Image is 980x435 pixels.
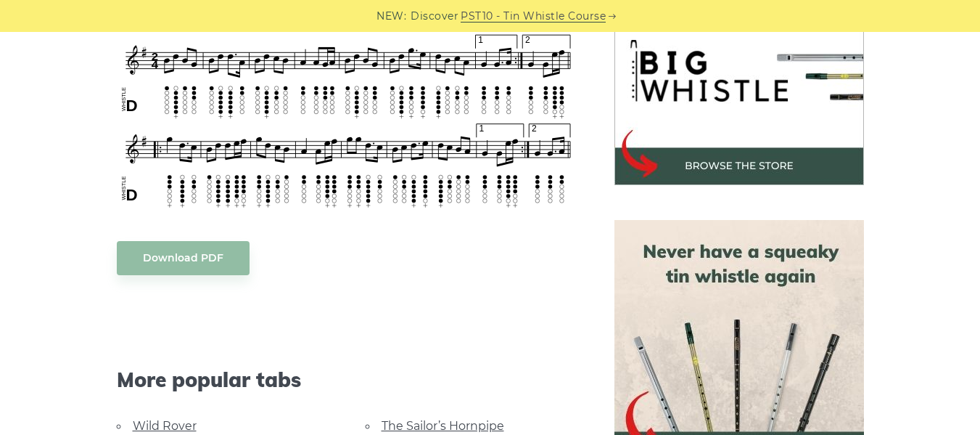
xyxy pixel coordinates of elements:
[461,8,606,25] a: PST10 - Tin Whistle Course
[411,8,458,25] span: Discover
[376,8,406,25] span: NEW:
[382,419,504,433] a: The Sailor’s Hornpipe
[117,241,250,275] a: Download PDF
[133,419,197,433] a: Wild Rover
[117,367,580,392] span: More popular tabs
